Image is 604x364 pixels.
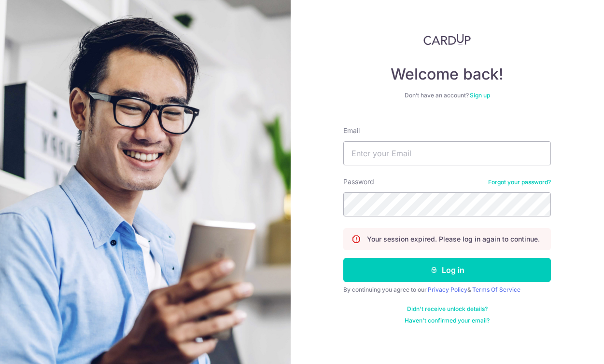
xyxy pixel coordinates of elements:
[407,305,488,313] a: Didn't receive unlock details?
[343,126,360,135] label: Email
[488,178,551,186] a: Forgot your password?
[470,92,490,99] a: Sign up
[472,286,520,293] a: Terms Of Service
[343,286,551,294] div: By continuing you agree to our &
[428,286,467,293] a: Privacy Policy
[343,258,551,282] button: Log in
[343,92,551,99] div: Don’t have an account?
[343,141,551,165] input: Enter your Email
[405,317,490,324] a: Haven't confirmed your email?
[343,177,374,187] label: Password
[367,234,540,244] p: Your session expired. Please log in again to continue.
[343,65,551,84] h4: Welcome back!
[423,34,471,45] img: CardUp Logo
